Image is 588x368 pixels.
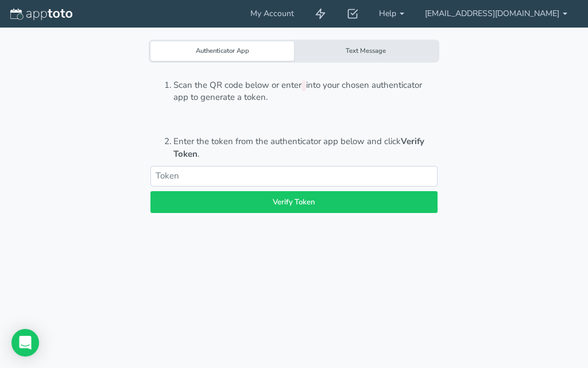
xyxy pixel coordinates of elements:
div: Authenticator App [150,41,294,61]
button: Verify Token [150,191,438,214]
img: logo-apptoto--white.svg [10,9,72,20]
div: Open Intercom Messenger [11,329,39,357]
li: Scan the QR code below or enter into your chosen authenticator app to generate a token. [173,79,438,104]
li: Enter the token from the authenticator app below and click . [173,135,438,160]
b: Verify Token [173,135,424,159]
input: Token [150,166,438,186]
div: Text Message [294,41,438,61]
